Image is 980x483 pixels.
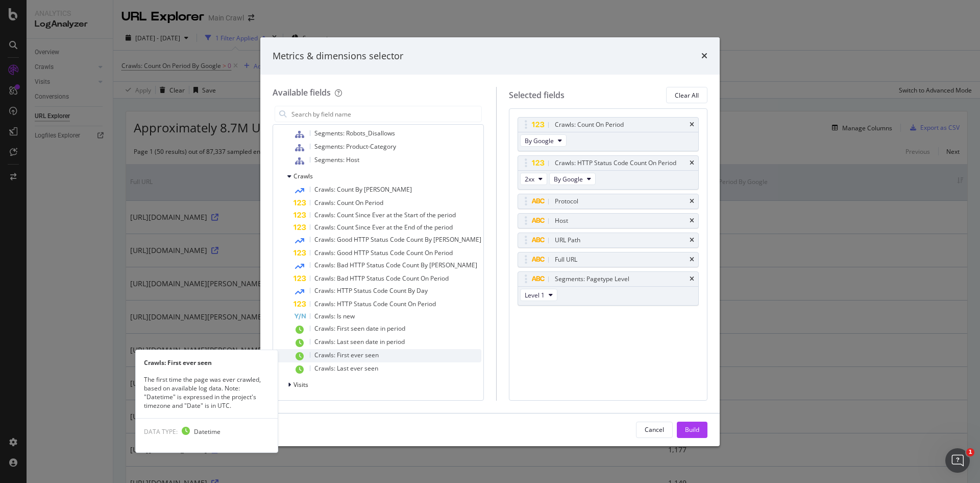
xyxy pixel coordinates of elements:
[136,358,278,367] div: Crawls: First ever seen
[690,198,694,204] div: times
[314,198,383,207] span: Crawls: Count On Period
[314,300,436,308] span: Crawls: HTTP Status Code Count On Period
[314,248,453,257] span: Crawls: Good HTTP Status Code Count On Period
[273,87,331,98] div: Available fields
[314,223,453,232] span: Crawls: Count Since Ever at the End of the period
[518,271,699,306] div: Segments: Pagetype LeveltimesLevel 1
[273,50,403,63] div: Metrics & dimensions selector
[518,117,699,151] div: Crawls: Count On PeriodtimesBy Google
[314,261,477,269] span: Crawls: Bad HTTP Status Code Count By [PERSON_NAME]
[518,213,699,228] div: Hosttimes
[314,185,412,194] span: Crawls: Count By [PERSON_NAME]
[314,286,428,295] span: Crawls: HTTP Status Code Count By Day
[136,375,278,410] div: The first time the page was ever crawled, based on available log data. Note: "Datetime" is expres...
[520,289,557,301] button: Level 1
[690,257,694,263] div: times
[314,235,481,244] span: Crawls: Good HTTP Status Code Count By [PERSON_NAME]
[525,291,545,300] span: Level 1
[290,106,481,122] input: Search by field name
[555,274,629,284] div: Segments: Pagetype Level
[518,233,699,248] div: URL Pathtimes
[314,129,395,137] span: Segments: Robots_Disallows
[525,175,534,183] span: 2xx
[314,155,359,164] span: Segments: Host
[555,235,580,245] div: URL Path
[690,218,694,224] div: times
[966,448,974,456] span: 1
[690,160,694,166] div: times
[555,120,624,130] div: Crawls: Count On Period
[685,425,699,434] div: Build
[555,158,676,168] div: Crawls: HTTP Status Code Count On Period
[314,324,405,333] span: Crawls: First seen date in period
[945,448,970,473] iframe: Intercom live chat
[675,91,699,100] div: Clear All
[314,337,405,346] span: Crawls: Last seen date in period
[314,142,396,151] span: Segments: Product-Category
[518,155,699,190] div: Crawls: HTTP Status Code Count On Periodtimes2xxBy Google
[555,216,568,226] div: Host
[677,422,707,438] button: Build
[518,252,699,267] div: Full URLtimes
[520,134,567,147] button: By Google
[314,312,355,320] span: Crawls: Is new
[509,89,565,101] div: Selected fields
[554,175,583,183] span: By Google
[690,276,694,282] div: times
[314,211,456,219] span: Crawls: Count Since Ever at the Start of the period
[520,173,547,185] button: 2xx
[555,255,577,265] div: Full URL
[666,87,707,103] button: Clear All
[518,194,699,209] div: Protocoltimes
[260,37,720,446] div: modal
[549,173,596,185] button: By Google
[690,237,694,243] div: times
[645,425,664,434] div: Cancel
[636,422,673,438] button: Cancel
[293,172,313,180] span: Crawls
[701,50,707,63] div: times
[314,351,379,359] span: Crawls: First ever seen
[690,122,694,128] div: times
[555,196,578,206] div: Protocol
[525,136,554,145] span: By Google
[293,380,308,389] span: Visits
[314,364,378,373] span: Crawls: Last ever seen
[314,274,449,283] span: Crawls: Bad HTTP Status Code Count On Period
